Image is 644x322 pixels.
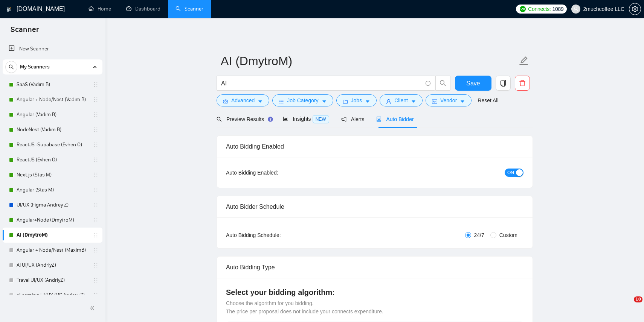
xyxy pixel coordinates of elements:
[455,76,491,91] button: Save
[394,96,408,105] span: Client
[515,80,530,87] span: delete
[520,6,526,12] img: upwork-logo.png
[426,94,472,106] button: idcardVendorcaret-down
[440,96,457,105] span: Vendor
[226,287,523,298] h4: Select your bidding algorithm:
[93,127,99,133] span: holder
[93,217,99,223] span: holder
[217,116,271,122] span: Preview Results
[17,92,88,107] a: Angular + Node/Nest (Vadim B)
[126,6,160,12] a: dashboardDashboard
[283,116,288,122] span: area-chart
[573,6,578,12] span: user
[5,24,45,40] span: Scanner
[629,6,641,12] a: setting
[3,41,102,56] li: New Scanner
[17,228,88,243] a: AI (DmytroM)
[496,231,520,239] span: Custom
[313,115,329,123] span: NEW
[226,136,523,157] div: Auto Bidding Enabled
[287,96,318,105] span: Job Category
[471,231,487,239] span: 24/7
[93,142,99,148] span: holder
[93,172,99,178] span: holder
[436,80,450,87] span: search
[93,82,99,88] span: holder
[17,182,88,197] a: Angular (Stas M)
[93,97,99,103] span: holder
[17,288,88,303] a: eLearning UI/UX (US Andrey Z)
[386,99,391,104] span: user
[17,197,88,213] a: UI/UX (Figma Andrey Z)
[17,258,88,273] a: AI UI/UX (AndriyZ)
[435,76,450,91] button: search
[93,247,99,253] span: holder
[226,257,523,278] div: Auto Bidding Type
[17,137,88,152] a: ReactJS+Supabase (Evhen O)
[17,107,88,122] a: Angular (Vadim B)
[226,300,383,314] span: Choose the algorithm for you bidding. The price per proposal does not include your connects expen...
[221,79,422,88] input: Search Freelance Jobs...
[93,202,99,208] span: holder
[17,213,88,228] a: Angular+Node (DmytroM)
[618,296,636,314] iframe: Intercom live chat
[515,76,530,91] button: delete
[426,81,430,86] span: info-circle
[17,122,88,137] a: NodeNest (Vadim B)
[93,262,99,268] span: holder
[272,94,333,106] button: barsJob Categorycaret-down
[341,117,346,122] span: notification
[226,196,523,217] div: Auto Bidder Schedule
[226,169,325,177] div: Auto Bidding Enabled:
[223,99,228,104] span: setting
[629,6,641,12] span: setting
[322,99,327,104] span: caret-down
[341,116,365,122] span: Alerts
[634,296,642,302] span: 10
[258,99,263,104] span: caret-down
[175,6,203,12] a: searchScanner
[17,243,88,258] a: Angular + Node/Nest (MaximB)
[411,99,416,104] span: caret-down
[267,116,274,123] div: Tooltip anchor
[17,152,88,167] a: ReactJS (Evhen O)
[380,94,423,106] button: userClientcaret-down
[20,59,50,74] span: My Scanners
[226,231,325,239] div: Auto Bidding Schedule:
[17,273,88,288] a: Travel UI/UX (AndriyZ)
[93,292,99,298] span: holder
[90,304,97,312] span: double-left
[93,112,99,118] span: holder
[93,187,99,193] span: holder
[507,169,514,177] span: ON
[283,116,329,122] span: Insights
[376,116,414,122] span: Auto Bidder
[221,52,517,70] input: Scanner name...
[217,94,269,106] button: settingAdvancedcaret-down
[376,117,382,122] span: robot
[528,5,551,13] span: Connects:
[93,157,99,163] span: holder
[343,99,348,104] span: folder
[17,167,88,182] a: Next.js (Stas M)
[519,56,529,66] span: edit
[9,41,96,56] a: New Scanner
[466,79,480,88] span: Save
[93,277,99,283] span: holder
[231,96,255,105] span: Advanced
[17,77,88,92] a: SaaS (Vadim B)
[279,99,284,104] span: bars
[365,99,370,104] span: caret-down
[351,96,362,105] span: Jobs
[629,3,641,15] button: setting
[496,80,510,87] span: copy
[478,96,498,105] a: Reset All
[432,99,437,104] span: idcard
[217,117,222,122] span: search
[336,94,377,106] button: folderJobscaret-down
[552,5,564,13] span: 1089
[93,232,99,238] span: holder
[6,3,12,15] img: logo
[89,6,111,12] a: homeHome
[5,61,17,73] button: search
